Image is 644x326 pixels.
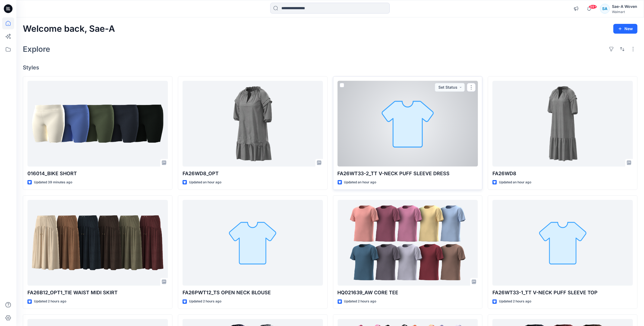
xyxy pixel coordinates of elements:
[23,45,50,53] h2: Explore
[23,64,637,71] h4: Styles
[499,299,531,304] p: Updated 2 hours ago
[27,81,168,167] a: 016014_BIKE SHORT
[612,3,637,10] div: Sae-A Woven
[27,200,168,286] a: FA26B12_OPT1_TIE WAIST MIDI SKIRT
[612,10,637,14] div: Walmart
[34,180,72,185] p: Updated 39 minutes ago
[183,200,323,286] a: FA26PWT12_TS OPEN NECK BLOUSE
[338,170,478,177] p: FA26WT33-2_TT V-NECK PUFF SLEEVE DRESS
[338,81,478,167] a: FA26WT33-2_TT V-NECK PUFF SLEEVE DRESS
[492,289,633,296] p: FA26WT33-1_TT V-NECK PUFF SLEEVE TOP
[499,180,531,185] p: Updated an hour ago
[189,180,221,185] p: Updated an hour ago
[613,24,637,34] button: New
[492,200,633,286] a: FA26WT33-1_TT V-NECK PUFF SLEEVE TOP
[589,5,597,9] span: 99+
[338,289,478,296] p: HQ021639_AW CORE TEE
[27,170,168,177] p: 016014_BIKE SHORT
[344,180,376,185] p: Updated an hour ago
[492,81,633,167] a: FA26WD8
[34,299,66,304] p: Updated 2 hours ago
[27,289,168,296] p: FA26B12_OPT1_TIE WAIST MIDI SKIRT
[183,289,323,296] p: FA26PWT12_TS OPEN NECK BLOUSE
[183,81,323,167] a: FA26WD8_OPT
[492,170,633,177] p: FA26WD8
[189,299,221,304] p: Updated 2 hours ago
[338,200,478,286] a: HQ021639_AW CORE TEE
[344,299,376,304] p: Updated 2 hours ago
[183,170,323,177] p: FA26WD8_OPT
[23,24,115,34] h2: Welcome back, Sae-A
[600,4,610,14] div: SA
